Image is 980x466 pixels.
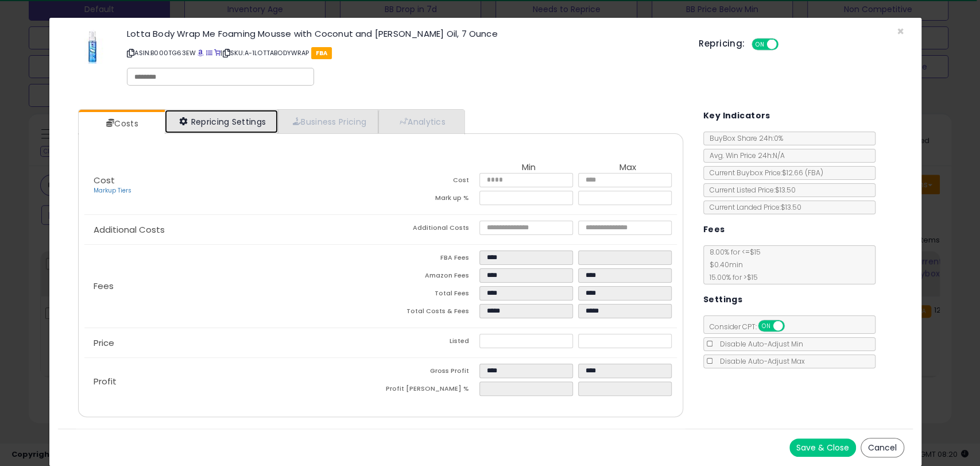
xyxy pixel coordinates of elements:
[378,110,463,133] a: Analytics
[381,173,479,191] td: Cost
[381,286,479,304] td: Total Fees
[197,48,204,57] a: BuyBox page
[704,151,785,160] span: Avg. Win Price 24h: N/A
[381,304,479,322] td: Total Costs & Fees
[897,23,904,40] span: ×
[84,338,381,348] p: Price
[805,168,823,178] span: ( FBA )
[861,438,904,457] button: Cancel
[381,251,479,268] td: FBA Fees
[84,282,381,291] p: Fees
[84,225,381,234] p: Additional Costs
[782,168,823,178] span: $12.66
[777,40,795,49] span: OFF
[311,47,332,59] span: FBA
[714,339,803,349] span: Disable Auto-Adjust Min
[699,39,745,48] h5: Repricing:
[127,44,681,62] p: ASIN: B000TG63EW | SKU: A-1LOTTABODYWRAP
[703,109,770,123] h5: Key Indicators
[704,247,761,282] span: 8.00 % for <= $15
[703,292,742,307] h5: Settings
[704,322,800,332] span: Consider CPT:
[381,221,479,238] td: Additional Costs
[381,382,479,399] td: Profit [PERSON_NAME] %
[578,163,677,173] th: Max
[381,191,479,209] td: Mark up %
[381,268,479,286] td: Amazon Fees
[479,163,578,173] th: Min
[84,377,381,386] p: Profit
[127,29,681,38] h3: Lotta Body Wrap Me Foaming Mousse with Coconut and [PERSON_NAME] Oil, 7 Ounce
[704,272,758,282] span: 15.00 % for > $15
[789,438,856,457] button: Save & Close
[703,222,725,237] h5: Fees
[783,321,801,331] span: OFF
[704,260,743,269] span: $0.40 min
[381,364,479,382] td: Gross Profit
[206,48,212,57] a: All offer listings
[704,133,783,143] span: BuyBox Share 24h: 0%
[381,334,479,352] td: Listed
[278,110,378,133] a: Business Pricing
[714,356,805,366] span: Disable Auto-Adjust Max
[84,176,381,195] p: Cost
[759,321,773,331] span: ON
[704,185,796,195] span: Current Listed Price: $13.50
[704,202,801,212] span: Current Landed Price: $13.50
[214,48,220,57] a: Your listing only
[79,112,164,135] a: Costs
[165,110,278,133] a: Repricing Settings
[94,186,131,195] a: Markup Tiers
[75,29,110,64] img: 41B2S4r1G9L._SL60_.jpg
[704,168,823,178] span: Current Buybox Price:
[753,40,768,49] span: ON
